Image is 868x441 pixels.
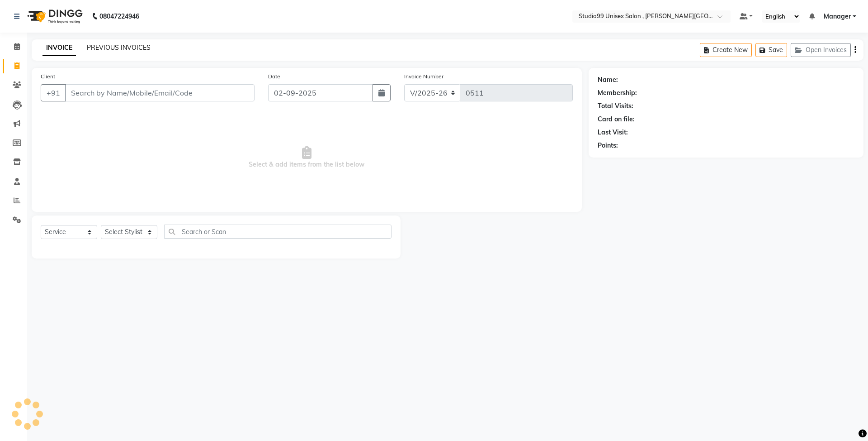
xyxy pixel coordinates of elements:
div: Total Visits: [598,101,633,111]
div: Points: [598,141,618,150]
span: Select & add items from the list below [41,112,573,203]
div: Last Visit: [598,128,628,137]
div: Membership: [598,88,637,98]
label: Client [41,72,55,81]
input: Search by Name/Mobile/Email/Code [65,84,255,101]
a: PREVIOUS INVOICES [87,43,151,52]
button: Open Invoices [791,43,851,57]
div: Name: [598,75,618,85]
a: INVOICE [42,40,76,56]
label: Invoice Number [404,72,443,81]
button: Create New [700,43,752,57]
div: Card on file: [598,115,635,124]
label: Date [268,72,280,81]
img: logo [23,4,85,29]
span: Manager [824,12,851,21]
input: Search or Scan [164,225,392,239]
b: 08047224946 [99,4,139,29]
button: +91 [41,84,66,101]
button: Save [755,43,787,57]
